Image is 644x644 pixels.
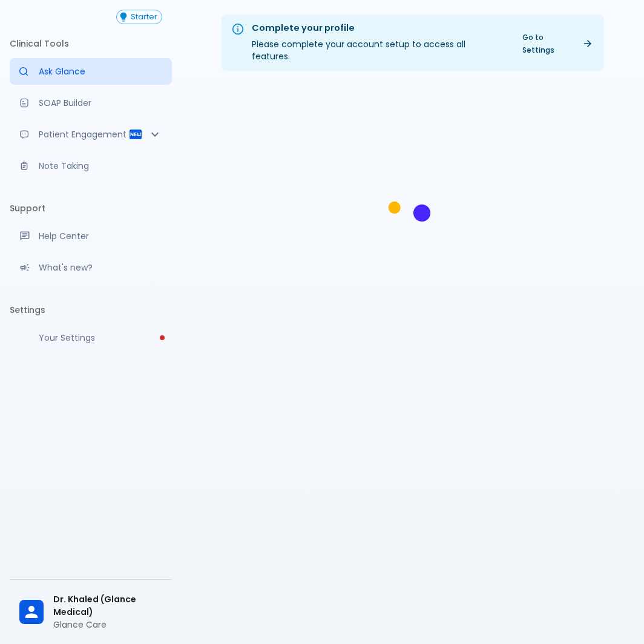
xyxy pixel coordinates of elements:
a: Click to view or change your subscription [116,10,172,24]
button: Starter [116,10,162,24]
p: SOAP Builder [39,97,162,109]
li: Clinical Tools [10,29,172,58]
div: Dr. Khaled (Glance Medical)Glance Care [10,585,172,639]
span: Dr. Khaled (Glance Medical) [53,593,162,619]
div: Recent updates and feature releases [10,254,172,281]
a: Advanced note-taking [10,153,172,179]
a: Go to Settings [515,28,599,59]
p: Ask Glance [39,65,162,77]
a: Moramiz: Find ICD10AM codes instantly [10,58,172,85]
span: Starter [126,13,162,22]
p: Your Settings [39,332,162,344]
li: Support [10,194,172,223]
p: Glance Care [53,619,162,631]
div: Patient Reports & Referrals [10,121,172,148]
div: Complete your profile [252,22,505,35]
p: Help Center [39,230,162,242]
li: Settings [10,295,172,324]
div: Please complete your account setup to access all features. [252,18,505,67]
p: Note Taking [39,160,162,172]
p: What's new? [39,261,162,274]
a: Get help from our support team [10,223,172,249]
a: Please complete account setup [10,324,172,351]
p: Patient Engagement [39,128,128,140]
a: Docugen: Compose a clinical documentation in seconds [10,90,172,116]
